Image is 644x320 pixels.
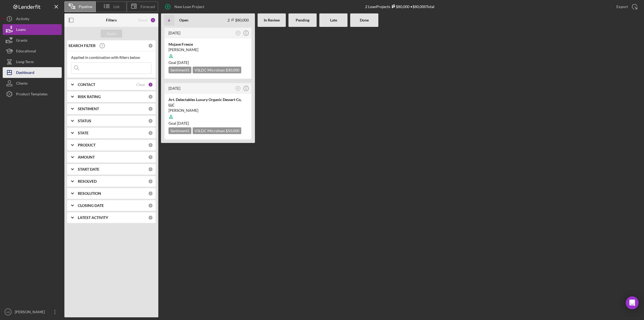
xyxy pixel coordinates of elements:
time: 09/28/2025 [177,60,189,65]
b: STATUS [78,119,91,123]
div: 0 [148,143,153,148]
text: AD [237,87,239,89]
span: Goal [169,60,189,65]
div: 2 Loan Projects • $80,000 Total [365,4,434,9]
span: Goal [169,121,189,125]
b: Done [360,18,369,22]
b: RISK RATING [78,95,101,99]
div: [PERSON_NAME] [169,108,247,113]
div: 0 [148,43,153,48]
span: List [114,5,119,9]
div: Product Templates [16,89,47,101]
b: Late [330,18,337,22]
b: RESOLVED [78,179,97,184]
b: START DATE [78,167,99,171]
a: [DATE]ADArt. Delectables Luxury Organic Dessert Co, LLC[PERSON_NAME]Goal [DATE]Sentiment5VSLDC Mi... [164,82,252,140]
div: 0 [148,106,153,111]
div: Clients [16,78,28,90]
span: $50,000 [226,128,239,133]
span: $30,000 [226,68,239,72]
div: Grants [16,35,27,47]
button: Apply [101,30,122,38]
div: VSLDC Microloan [193,67,241,73]
div: Reset [138,18,148,22]
div: VSLDC Microloan [193,127,241,134]
b: CONTACT [78,82,95,87]
div: [PERSON_NAME] [169,47,247,52]
b: LATEST ACTIVITY [78,215,108,220]
div: New Loan Project [174,1,204,12]
b: STATE [78,131,89,135]
text: AD [6,311,10,314]
button: AD [235,85,242,92]
div: 1 [150,17,156,23]
b: Filters [106,18,117,22]
div: Clear [136,82,145,87]
button: Educational [3,46,62,56]
time: 09/12/2025 [177,121,189,125]
div: 0 [148,203,153,208]
b: RESOLUTION [78,191,101,196]
div: Sentiment 5 [169,127,191,134]
div: 2 $80,000 [228,18,249,22]
button: AD[PERSON_NAME] [3,307,62,317]
b: SEARCH FILTER [68,44,96,48]
div: Dashboard [16,67,34,79]
time: 2025-09-05 23:31 [169,31,180,35]
b: In Review [264,18,280,22]
div: Apply [107,30,116,38]
div: Applied in combination with filters below [71,55,152,60]
div: 0 [148,179,153,184]
b: Pending [296,18,309,22]
div: Sentiment 5 [169,67,191,73]
div: 0 [148,94,153,99]
button: Dashboard [3,67,62,78]
b: AMOUNT [78,155,95,159]
div: 0 [148,215,153,220]
button: Long-Term [3,56,62,67]
b: CLOSING DATE [78,203,104,208]
div: Open Intercom Messenger [626,296,639,309]
div: 0 [148,155,153,160]
div: 0 [148,131,153,135]
div: Educational [16,46,36,58]
div: 0 [148,191,153,196]
b: Open [179,18,188,22]
text: AD [237,32,239,34]
button: New Loan Project [161,1,210,12]
div: $80,000 [390,4,409,9]
div: Mojave Freeze [169,42,247,47]
div: Export [616,1,628,12]
div: [PERSON_NAME] [13,307,48,319]
div: 1 [148,82,153,87]
span: Pipeline [79,5,92,9]
div: 0 [148,167,153,172]
div: 0 [148,118,153,123]
time: 2025-07-30 19:47 [169,86,180,91]
button: Loans [3,24,62,35]
button: Export [611,1,641,12]
button: Clients [3,78,62,89]
b: SENTIMENT [78,107,99,111]
button: Activity [3,13,62,24]
span: Forecast [141,5,155,9]
b: PRODUCT [78,143,96,147]
button: Grants [3,35,62,46]
div: Loans [16,24,26,36]
div: Art. Delectables Luxury Organic Dessert Co, LLC [169,97,247,108]
a: [DATE]ADMojave Freeze[PERSON_NAME]Goal [DATE]Sentiment5VSLDC Microloan $30,000 [164,27,252,80]
div: Long-Term [16,56,34,69]
div: Activity [16,13,29,26]
button: Product Templates [3,89,62,99]
button: AD [235,30,242,37]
